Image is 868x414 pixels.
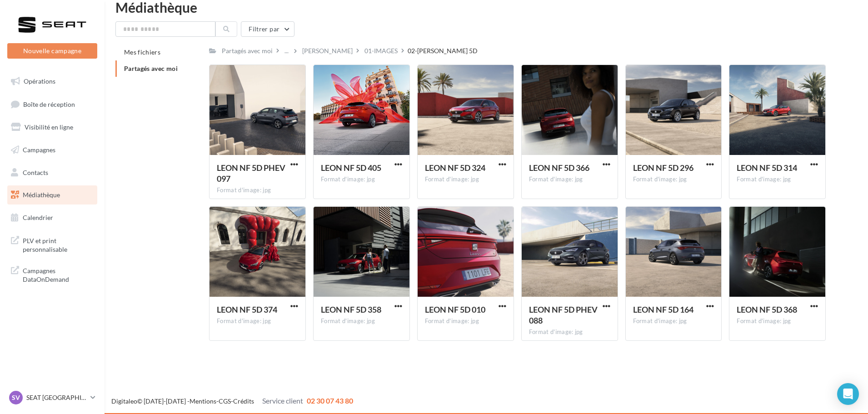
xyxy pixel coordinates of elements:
a: Digitaleo [111,397,137,405]
span: SV [12,393,20,402]
div: 01-IMAGES [364,46,398,55]
span: Médiathèque [23,191,60,199]
span: LEON NF 5D 366 [529,163,589,173]
div: 02-[PERSON_NAME] 5D [408,46,478,55]
span: LEON NF 5D 314 [737,163,797,173]
span: LEON NF 5D 368 [737,304,797,314]
div: Format d'image: jpg [217,317,298,325]
span: LEON NF 5D 164 [633,304,693,314]
div: Format d'image: jpg [737,317,818,325]
span: Visibilité en ligne [25,123,73,131]
div: Médiathèque [115,0,857,14]
div: [PERSON_NAME] [302,46,353,55]
a: Médiathèque [5,185,99,205]
span: LEON NF 5D 405 [321,163,381,173]
span: 02 30 07 43 80 [307,396,353,405]
div: Format d'image: jpg [529,328,610,336]
a: Mentions [190,397,216,405]
div: Format d'image: jpg [425,175,506,184]
span: LEON NF 5D 324 [425,163,485,173]
a: Contacts [5,163,99,182]
div: Format d'image: jpg [737,175,818,184]
span: Mes fichiers [124,48,160,56]
span: LEON NF 5D PHEV 088 [529,304,598,325]
div: Format d'image: jpg [217,186,298,195]
div: Format d'image: jpg [321,175,402,184]
a: Crédits [233,397,254,405]
div: ... [283,45,290,57]
a: Campagnes DataOnDemand [5,261,99,288]
div: Format d'image: jpg [529,175,610,184]
a: Campagnes [5,140,99,160]
button: Filtrer par [241,21,294,37]
span: © [DATE]-[DATE] - - - [111,397,353,405]
span: Contacts [23,168,48,176]
a: CGS [219,397,231,405]
a: Opérations [5,72,99,91]
div: Open Intercom Messenger [837,383,859,405]
span: LEON NF 5D 010 [425,304,485,314]
p: SEAT [GEOGRAPHIC_DATA] [26,393,87,402]
span: Opérations [24,77,55,85]
a: Visibilité en ligne [5,118,99,137]
span: LEON NF 5D 358 [321,304,381,314]
span: LEON NF 5D 374 [217,304,277,314]
div: Format d'image: jpg [633,175,714,184]
span: LEON NF 5D 296 [633,163,693,173]
div: Partagés avec moi [222,46,273,55]
span: Partagés avec moi [124,65,178,72]
div: Format d'image: jpg [321,317,402,325]
a: Calendrier [5,208,99,227]
span: LEON NF 5D PHEV 097 [217,163,285,184]
span: Service client [262,396,303,405]
a: Boîte de réception [5,95,99,114]
a: PLV et print personnalisable [5,231,99,258]
div: Format d'image: jpg [633,317,714,325]
a: SV SEAT [GEOGRAPHIC_DATA] [7,389,97,406]
span: Campagnes [23,146,55,154]
div: Format d'image: jpg [425,317,506,325]
button: Nouvelle campagne [7,43,97,59]
span: Boîte de réception [23,100,75,108]
span: Calendrier [23,214,53,221]
span: Campagnes DataOnDemand [23,264,94,284]
span: PLV et print personnalisable [23,234,94,254]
